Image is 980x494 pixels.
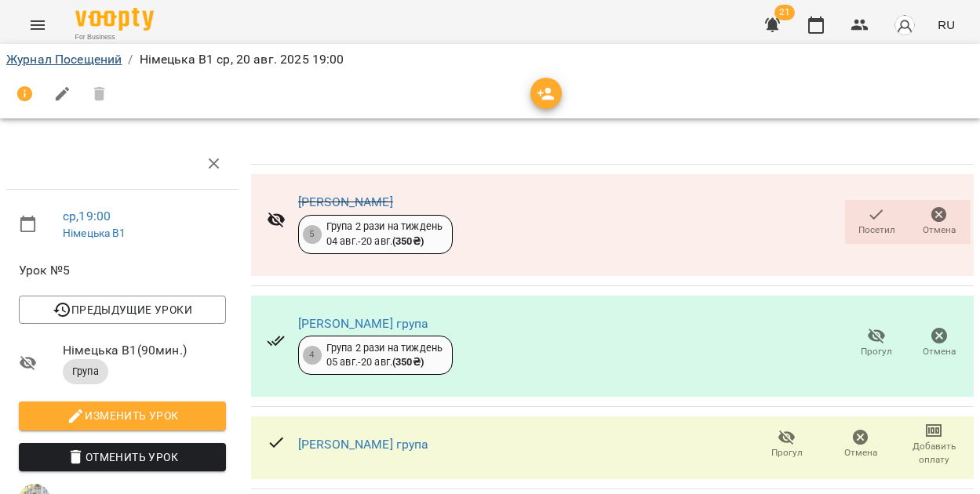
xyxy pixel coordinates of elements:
[858,223,895,237] span: Посетил
[923,345,956,358] span: Отмена
[938,16,955,33] span: RU
[303,225,322,244] div: 5
[326,220,443,249] div: Група 2 рази на тиждень 04 авг. - 20 авг.
[845,200,908,244] button: Посетил
[31,448,213,467] span: Отменить Урок
[392,235,424,247] b: ( 350 ₴ )
[774,5,795,20] span: 21
[31,406,213,425] span: Изменить урок
[19,6,56,44] button: Menu
[298,194,393,209] a: [PERSON_NAME]
[845,321,908,365] button: Прогул
[750,423,824,467] button: Прогул
[906,440,961,467] span: Добавить оплату
[894,14,916,36] img: avatar_s.png
[6,50,974,69] nav: breadcrumb
[31,300,213,319] span: Предыдущие уроки
[771,446,803,459] span: Прогул
[931,10,961,39] button: RU
[19,401,226,430] button: Изменить урок
[63,365,108,379] span: Група
[303,346,322,365] div: 4
[63,227,126,239] a: Німецька В1
[19,261,226,280] span: Урок №5
[75,32,154,42] span: For Business
[923,223,956,237] span: Отмена
[19,443,226,471] button: Отменить Урок
[908,321,971,365] button: Отмена
[6,52,122,67] a: Журнал Посещений
[326,341,443,370] div: Група 2 рази на тиждень 05 авг. - 20 авг.
[824,423,898,467] button: Отмена
[19,296,226,324] button: Предыдущие уроки
[298,316,429,331] a: [PERSON_NAME] група
[392,356,424,368] b: ( 350 ₴ )
[844,446,877,459] span: Отмена
[897,423,971,467] button: Добавить оплату
[63,209,111,223] a: ср , 19:00
[908,200,971,244] button: Отмена
[140,50,344,69] p: Німецька В1 ср, 20 авг. 2025 19:00
[63,341,226,360] span: Німецька В1 ( 90 мин. )
[75,8,154,31] img: Voopty Logo
[298,437,429,452] a: [PERSON_NAME] група
[861,345,892,358] span: Прогул
[128,50,133,69] li: /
